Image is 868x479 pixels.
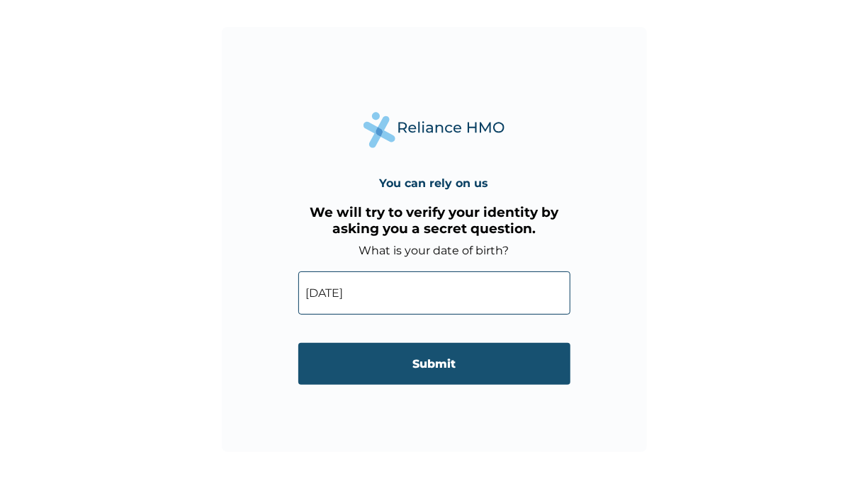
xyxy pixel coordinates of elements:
h4: You can rely on us [380,176,489,190]
input: Submit [298,343,570,385]
h3: We will try to verify your identity by asking you a secret question. [298,204,570,237]
img: Reliance Health's Logo [363,112,505,148]
input: DD-MM-YYYY [298,271,570,315]
label: What is your date of birth? [359,244,509,257]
